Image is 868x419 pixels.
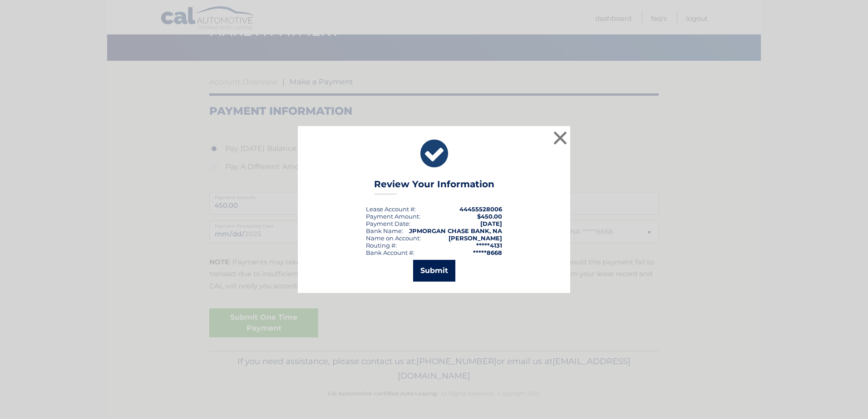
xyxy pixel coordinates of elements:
strong: JPMORGAN CHASE BANK, NA [409,227,502,234]
span: $450.00 [477,213,502,220]
div: Bank Name: [366,227,403,234]
div: Lease Account #: [366,205,416,213]
div: Routing #: [366,242,397,249]
span: Payment Date [366,220,409,227]
div: Bank Account #: [366,249,414,256]
div: Payment Amount: [366,213,420,220]
div: Name on Account: [366,234,421,242]
span: [DATE] [480,220,502,227]
strong: 44455528006 [459,205,502,213]
button: Submit [413,260,455,282]
button: × [551,129,569,147]
strong: [PERSON_NAME] [449,234,502,242]
h3: Review Your Information [374,179,494,195]
div: : [366,220,410,227]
